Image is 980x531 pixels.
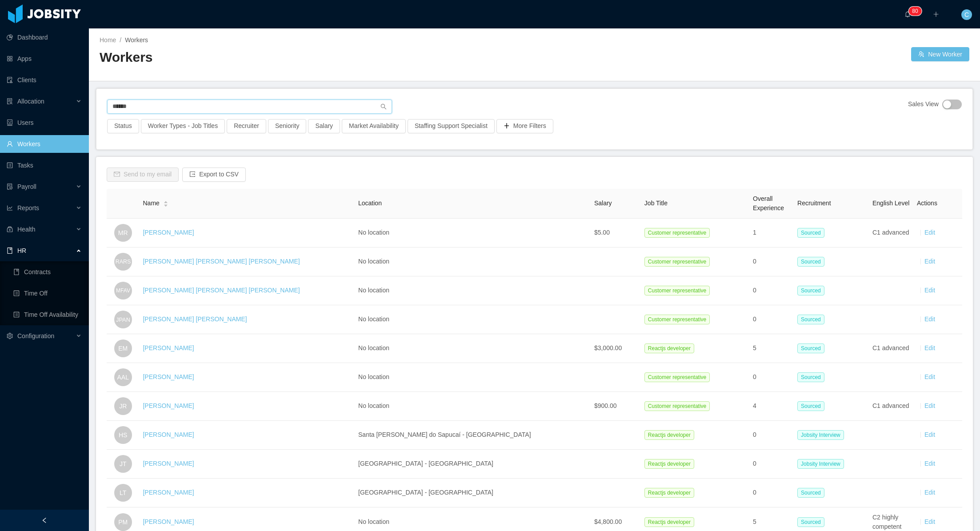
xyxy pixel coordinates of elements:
button: Salary [308,119,340,133]
td: 0 [749,479,794,507]
a: [PERSON_NAME] [143,431,194,438]
a: Edit [924,402,935,409]
span: Reactjs developer [644,517,694,527]
span: Reactjs developer [644,459,694,469]
a: [PERSON_NAME] [PERSON_NAME] [143,315,247,323]
i: icon: search [380,104,387,110]
span: Sourced [797,343,824,353]
span: Configuration [17,332,54,339]
a: Edit [924,229,935,236]
a: icon: profileTime Off [13,284,82,302]
td: 4 [749,392,794,421]
span: Customer representative [644,315,710,324]
td: 0 [749,450,794,479]
span: $900.00 [594,402,617,409]
td: No location [355,276,591,305]
a: Edit [924,460,935,467]
span: / [120,36,121,44]
span: Payroll [17,183,36,190]
span: Name [143,199,159,208]
span: Jobsity Interview [797,430,844,440]
a: [PERSON_NAME] [PERSON_NAME] [PERSON_NAME] [143,258,300,265]
a: Edit [924,287,935,294]
span: Sourced [797,315,824,324]
span: Health [17,226,35,233]
a: [PERSON_NAME] [143,489,194,496]
button: icon: exportExport to CSV [182,168,246,182]
button: icon: usergroup-addNew Worker [911,47,969,61]
span: JT [120,455,127,473]
span: Recruitment [797,200,831,207]
a: [PERSON_NAME] [143,460,194,467]
button: icon: plusMore Filters [496,119,553,133]
td: C1 advanced [869,334,913,363]
span: C [964,9,969,20]
span: Allocation [17,98,44,105]
a: icon: profileTime Off Availability [13,306,82,323]
span: Customer representative [644,228,710,238]
a: Edit [924,258,935,265]
td: Santa [PERSON_NAME] do Sapucaí - [GEOGRAPHIC_DATA] [355,421,591,450]
p: 8 [912,7,915,16]
span: Reactjs developer [644,430,694,440]
span: Location [358,200,382,207]
a: Sourced [797,518,828,525]
a: Edit [924,373,935,380]
a: Sourced [797,287,828,294]
a: [PERSON_NAME] [143,229,194,236]
p: 0 [915,7,918,16]
span: HS [119,426,127,444]
td: 5 [749,334,794,363]
span: Sourced [797,286,824,295]
td: 0 [749,248,794,276]
span: Reports [17,204,39,212]
span: Reactjs developer [644,488,694,498]
td: No location [355,392,591,421]
td: No location [355,363,591,392]
span: EM [118,339,128,357]
a: Sourced [797,229,828,236]
a: icon: userWorkers [7,135,82,153]
span: Overall Experience [753,195,784,212]
a: [PERSON_NAME] [143,518,194,525]
a: Jobsity Interview [797,460,848,467]
a: icon: robotUsers [7,114,82,132]
a: Edit [924,431,935,438]
td: 0 [749,363,794,392]
a: icon: auditClients [7,71,82,89]
a: Edit [924,489,935,496]
td: 0 [749,276,794,305]
td: No location [355,248,591,276]
div: Sort [163,200,168,206]
i: icon: solution [7,98,13,104]
a: icon: appstoreApps [7,50,82,68]
td: 0 [749,305,794,334]
span: RARS [115,254,131,270]
span: Customer representative [644,401,710,411]
a: Sourced [797,489,828,496]
a: [PERSON_NAME] [143,373,194,380]
span: MR [118,224,128,242]
td: No location [355,334,591,363]
i: icon: bell [904,11,911,17]
i: icon: line-chart [7,205,13,211]
span: Jobsity Interview [797,459,844,469]
td: C1 advanced [869,219,913,248]
i: icon: book [7,248,13,254]
a: Edit [924,518,935,525]
i: icon: medicine-box [7,226,13,232]
a: Sourced [797,373,828,380]
td: No location [355,305,591,334]
button: Seniority [268,119,306,133]
a: icon: profileTasks [7,156,82,174]
a: Sourced [797,315,828,323]
span: $5.00 [594,229,610,236]
span: $3,000.00 [594,344,622,351]
a: [PERSON_NAME] [143,344,194,351]
sup: 80 [908,7,921,16]
td: No location [355,219,591,248]
td: 1 [749,219,794,248]
i: icon: plus [933,11,939,17]
span: Sourced [797,401,824,411]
